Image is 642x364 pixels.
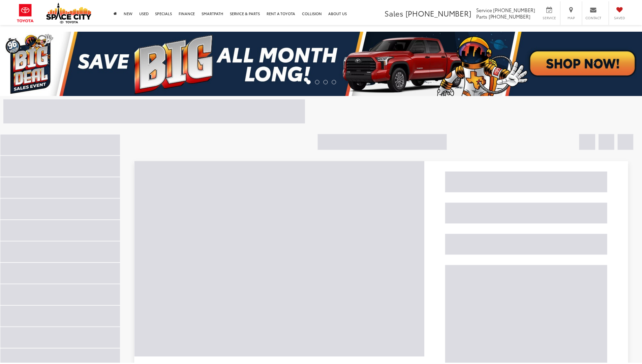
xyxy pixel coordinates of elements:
[388,6,406,17] span: Sales
[47,1,92,22] img: Space City Toyota
[568,14,583,19] span: Map
[480,12,491,19] span: Parts
[492,12,534,19] span: [PHONE_NUMBER]
[497,5,539,12] span: [PHONE_NUMBER]
[590,14,606,19] span: Contact
[408,6,475,17] span: [PHONE_NUMBER]
[480,5,496,12] span: Service
[546,14,561,19] span: Service
[617,14,632,19] span: Saved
